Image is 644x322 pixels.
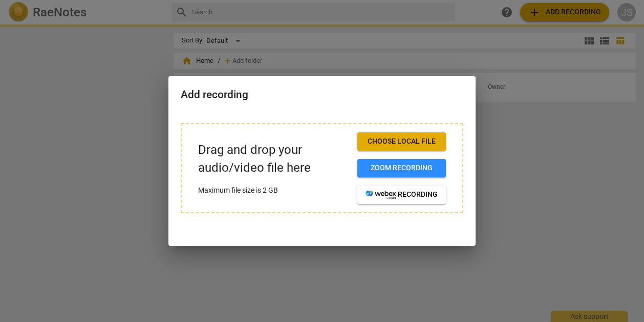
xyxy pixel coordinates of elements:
button: Zoom recording [357,159,446,177]
button: recording [357,186,446,204]
h2: Add recording [181,88,463,101]
span: recording [366,190,438,200]
button: Choose local file [357,132,446,151]
p: Drag and drop your audio/video file here [198,141,349,177]
span: Zoom recording [366,163,438,173]
p: Maximum file size is 2 GB [198,185,349,196]
span: Choose local file [366,136,438,147]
